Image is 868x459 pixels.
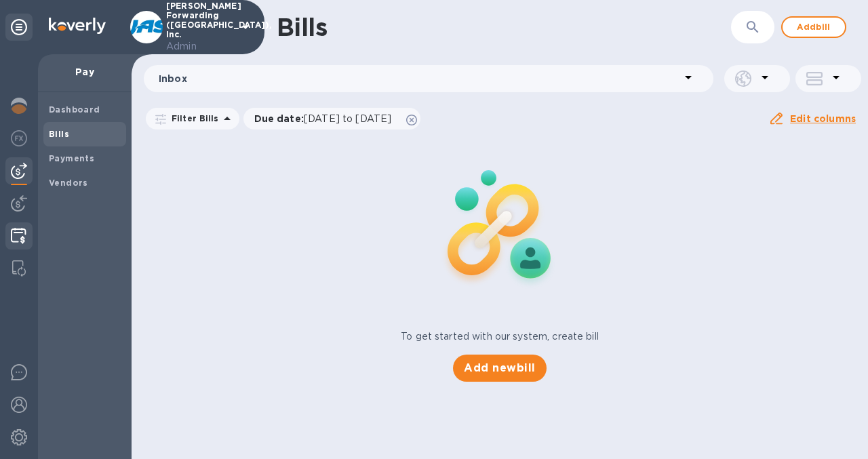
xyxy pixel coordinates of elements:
span: Add new bill [464,360,535,376]
img: Credit hub [11,228,26,244]
span: Add bill [793,19,834,35]
p: Inbox [159,72,680,85]
div: Unpin categories [5,14,33,41]
b: Payments [49,153,94,163]
b: Bills [49,129,69,139]
p: Pay [49,65,121,79]
button: Add newbill [453,355,546,382]
button: Addbill [781,16,846,38]
b: Vendors [49,178,88,188]
div: Due date:[DATE] to [DATE] [243,108,421,129]
b: Dashboard [49,104,100,115]
p: Filter Bills [166,113,219,124]
img: Foreign exchange [11,130,27,146]
p: To get started with our system, create bill [401,330,599,344]
p: Admin [166,39,234,54]
h1: Bills [277,13,327,41]
p: Due date : [254,112,399,125]
span: [DATE] to [DATE] [304,113,391,124]
p: [PERSON_NAME] Forwarding ([GEOGRAPHIC_DATA]), Inc. [166,1,234,54]
u: Edit columns [790,113,856,124]
img: Logo [49,18,106,34]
